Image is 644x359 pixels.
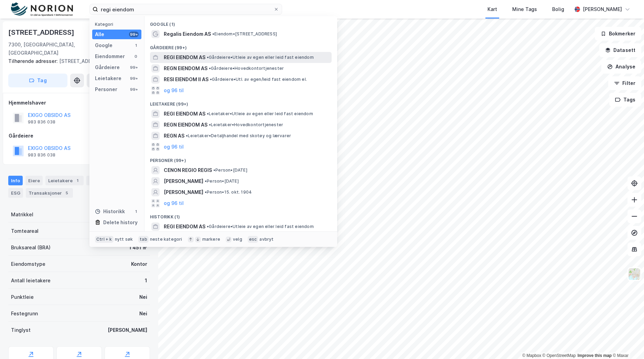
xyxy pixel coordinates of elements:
span: Leietaker • Detaljhandel med skotøy og lærvarer [186,133,291,139]
span: Leietaker • Utleie av egen eller leid fast eiendom [207,111,313,117]
span: [PERSON_NAME] [164,188,203,196]
div: Nei [139,309,147,318]
img: norion-logo.80e7a08dc31c2e691866.png [11,2,73,17]
span: REGN AS [164,132,184,140]
span: • [205,178,207,184]
span: Gårdeiere • Hovedkontortjenester [209,66,284,71]
div: Gårdeiere (99+) [144,40,337,52]
div: Leietakere (99+) [144,96,337,108]
div: 99+ [129,32,139,37]
div: Personer (99+) [144,152,337,165]
span: Person • 15. okt. 1904 [205,189,252,195]
div: 99+ [129,76,139,81]
button: og 96 til [164,143,184,151]
div: Kategori [95,22,141,27]
div: Antall leietakere [11,276,51,285]
div: [PERSON_NAME] [583,5,622,13]
div: Info [8,176,23,185]
div: Personer [95,85,117,94]
div: Hjemmelshaver [9,99,150,107]
div: Datasett [86,176,112,185]
div: Google [95,41,112,50]
div: 1 [133,209,139,214]
span: • [210,77,212,82]
div: Leietakere [95,74,121,83]
span: • [207,111,209,116]
span: Gårdeiere • Utl. av egen/leid fast eiendom el. [210,77,307,82]
div: Eiendommer [95,52,125,61]
div: Bolig [552,5,564,13]
span: REGI EIENDOM AS [164,53,205,62]
div: Matrikkel [11,210,33,219]
span: REGI EIENDOM AS [164,110,205,118]
span: • [209,122,211,127]
div: 0 [133,54,139,59]
input: Søk på adresse, matrikkel, gårdeiere, leietakere eller personer [98,4,273,14]
button: Tag [8,74,67,87]
div: Transaksjoner [26,188,73,198]
div: 7300, [GEOGRAPHIC_DATA], [GEOGRAPHIC_DATA] [8,41,112,57]
a: OpenStreetMap [543,353,576,358]
span: • [186,133,188,138]
div: Gårdeiere [9,132,150,140]
div: Kontor [131,260,147,268]
span: [PERSON_NAME] [164,177,203,185]
button: Bokmerker [595,27,641,41]
div: 99+ [129,65,139,70]
span: • [209,66,211,71]
div: Kontrollprogram for chat [610,326,644,359]
div: avbryt [259,237,273,242]
button: Tags [609,93,641,107]
div: Punktleie [11,293,34,301]
div: 1 [74,177,81,184]
div: Historikk (1) [144,209,337,221]
div: Historikk [95,207,125,216]
button: Filter [608,76,641,90]
div: Eiere [25,176,43,185]
div: Leietakere [45,176,84,185]
div: tab [138,236,149,243]
div: Mine Tags [512,5,537,13]
span: REGN EIENDOM AS [164,121,207,129]
span: • [207,224,209,229]
div: 983 836 038 [28,119,55,125]
div: 1 [133,43,139,48]
button: Datasett [599,43,641,57]
div: velg [233,237,242,242]
div: nytt søk [115,237,133,242]
div: [PERSON_NAME] [108,326,147,334]
div: 1 451 ㎡ [129,243,147,252]
span: Leietaker • Hovedkontortjenester [209,122,283,128]
div: ESG [8,188,23,198]
div: Alle [95,30,104,39]
span: • [213,167,215,173]
span: REGN EIENDOM AS [164,64,207,73]
div: markere [202,237,220,242]
span: • [205,189,207,195]
div: Google (1) [144,16,337,29]
span: Regalis Eiendom AS [164,30,211,38]
div: [STREET_ADDRESS] [8,57,144,65]
button: og 96 til [164,199,184,207]
div: esc [248,236,258,243]
a: Improve this map [578,353,612,358]
span: Person • [DATE] [213,167,247,173]
div: Bruksareal (BRA) [11,243,51,252]
span: • [207,55,209,60]
div: Delete history [103,218,138,227]
div: 5 [63,189,70,196]
div: Festegrunn [11,309,38,318]
span: Gårdeiere • Utleie av egen eller leid fast eiendom [207,55,314,60]
a: Mapbox [522,353,541,358]
div: [STREET_ADDRESS] [8,27,76,38]
div: 99+ [129,87,139,92]
div: Eiendomstype [11,260,45,268]
span: • [212,31,214,36]
button: og 96 til [164,86,184,95]
div: Ctrl + k [95,236,114,243]
div: 983 836 038 [28,152,55,158]
div: Tinglyst [11,326,31,334]
span: Gårdeiere • Utleie av egen eller leid fast eiendom [207,224,314,229]
span: Person • [DATE] [205,178,239,184]
div: neste kategori [150,237,182,242]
